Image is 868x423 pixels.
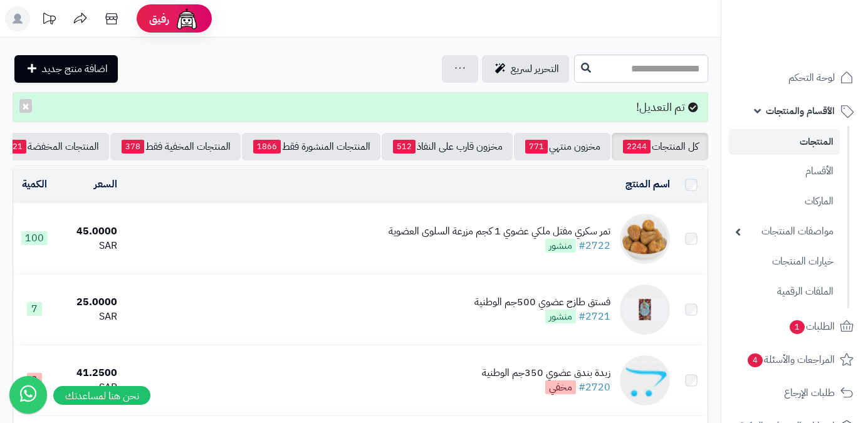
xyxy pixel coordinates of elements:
[545,380,576,394] span: مخفي
[482,55,569,83] a: التحرير لسريع
[729,378,860,408] a: طلبات الإرجاع
[784,384,835,402] span: طلبات الإرجاع
[27,302,42,316] span: 7
[94,177,117,192] a: السعر
[61,295,117,310] div: 25.0000
[625,177,670,192] a: اسم المنتج
[623,140,651,154] span: 2244
[22,177,47,192] a: الكمية
[729,129,840,155] a: المنتجات
[729,311,860,342] a: الطلبات1
[393,140,416,154] span: 512
[788,69,835,86] span: لوحة التحكم
[389,224,610,239] div: تمر سكري مفتل ملكي عضوي 1 كجم مزرعة السلوى العضوية
[729,188,840,215] a: الماركات
[242,133,380,160] a: المنتجات المنشورة فقط1866
[578,380,610,395] a: #2720
[33,6,65,34] a: تحديثات المنصة
[620,214,670,264] img: تمر سكري مفتل ملكي عضوي 1 كجم مزرعة السلوى العضوية
[511,61,559,76] span: التحرير لسريع
[61,224,117,239] div: 45.0000
[13,92,708,122] div: تم التعديل!
[61,366,117,380] div: 41.2500
[620,285,670,335] img: فستق طازح عضوي 500جم الوطنية
[783,24,856,50] img: logo-2.png
[746,351,835,368] span: المراجعات والأسئلة
[612,133,708,160] a: كل المنتجات2244
[747,353,763,367] span: 4
[578,309,610,324] a: #2721
[27,373,42,387] span: 3
[14,55,118,83] a: اضافة منتج جديد
[729,345,860,375] a: المراجعات والأسئلة4
[729,158,840,185] a: الأقسام
[525,140,548,154] span: 771
[789,320,805,334] span: 1
[122,140,144,154] span: 378
[382,133,513,160] a: مخزون قارب على النفاذ512
[61,380,117,395] div: SAR
[729,278,840,305] a: الملفات الرقمية
[620,355,670,405] img: زبدة بندق عضوي 350جم الوطنية
[545,310,576,323] span: منشور
[729,63,860,93] a: لوحة التحكم
[514,133,610,160] a: مخزون منتهي771
[578,238,610,253] a: #2722
[729,248,840,275] a: خيارات المنتجات
[19,99,32,113] button: ×
[766,102,835,120] span: الأقسام والمنتجات
[110,133,241,160] a: المنتجات المخفية فقط378
[61,239,117,253] div: SAR
[149,11,169,26] span: رفيق
[729,218,840,245] a: مواصفات المنتجات
[42,61,108,76] span: اضافة منتج جديد
[21,231,48,245] span: 100
[174,6,199,31] img: ai-face.png
[61,310,117,324] div: SAR
[253,140,281,154] span: 1866
[788,318,835,335] span: الطلبات
[9,140,26,154] span: 21
[474,295,610,310] div: فستق طازح عضوي 500جم الوطنية
[482,366,610,380] div: زبدة بندق عضوي 350جم الوطنية
[545,239,576,253] span: منشور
